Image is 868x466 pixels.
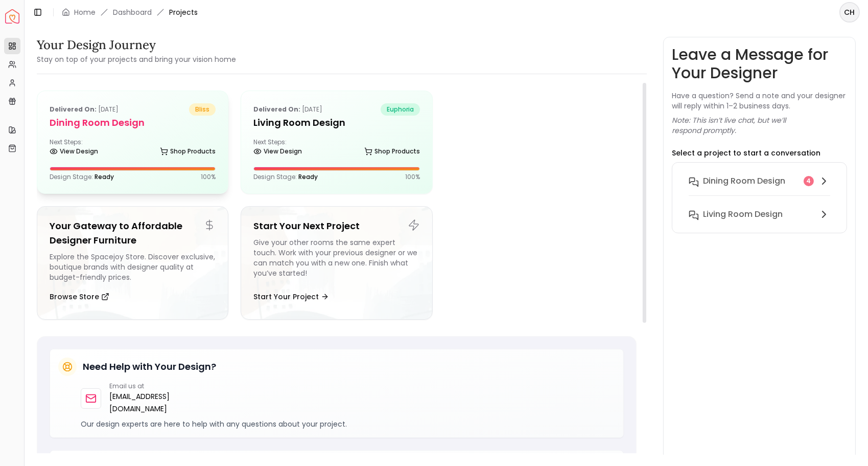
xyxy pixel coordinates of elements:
[201,173,216,181] p: 100 %
[109,390,202,415] a: [EMAIL_ADDRESS][DOMAIN_NAME]
[62,7,198,17] nav: breadcrumb
[253,105,300,114] b: Delivered on:
[37,54,236,64] small: Stay on top of your projects and bring your vision home
[50,105,97,114] b: Delivered on:
[703,175,785,187] h6: Dining Room Design
[109,382,202,390] p: Email us at
[405,173,420,181] p: 100 %
[241,206,432,320] a: Start Your Next ProjectGive your other rooms the same expert touch. Work with your previous desig...
[169,7,198,17] span: Projects
[50,103,119,116] p: [DATE]
[253,237,419,282] div: Give your other rooms the same expert touch. Work with your previous designer or we can match you...
[681,204,838,225] button: Living Room Design
[381,103,420,116] span: euphoria
[37,37,236,53] h3: Your Design Journey
[672,148,820,158] p: Select a project to start a conversation
[840,3,859,21] span: CH
[95,172,114,181] span: Ready
[253,103,322,116] p: [DATE]
[253,116,419,130] h5: Living Room Design
[50,144,98,159] a: View Design
[50,219,216,248] h5: Your Gateway to Affordable Designer Furniture
[81,419,615,429] p: Our design experts are here to help with any questions about your project.
[703,208,783,220] h6: Living Room Design
[681,171,838,204] button: Dining Room Design4
[672,91,847,111] p: Have a question? Send a note and your designer will reply within 1–2 business days.
[253,286,329,307] button: Start Your Project
[672,115,847,136] p: Note: This isn’t live chat, but we’ll respond promptly.
[364,144,420,159] a: Shop Products
[5,9,19,24] img: Spacejoy Logo
[113,7,152,17] a: Dashboard
[83,360,216,374] h5: Need Help with Your Design?
[74,7,96,17] a: Home
[672,46,847,82] h3: Leave a Message for Your Designer
[50,286,109,307] button: Browse Store
[253,219,419,233] h5: Start Your Next Project
[37,206,228,320] a: Your Gateway to Affordable Designer FurnitureExplore the Spacejoy Store. Discover exclusive, bout...
[253,138,419,159] div: Next Steps:
[253,173,318,181] p: Design Stage:
[804,176,814,186] div: 4
[298,172,318,181] span: Ready
[50,138,216,159] div: Next Steps:
[5,9,19,24] a: Spacejoy
[253,144,302,159] a: View Design
[50,252,216,282] div: Explore the Spacejoy Store. Discover exclusive, boutique brands with designer quality at budget-f...
[50,173,114,181] p: Design Stage:
[50,116,216,130] h5: Dining Room Design
[839,2,860,23] button: CH
[189,103,216,116] span: bliss
[160,144,216,159] a: Shop Products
